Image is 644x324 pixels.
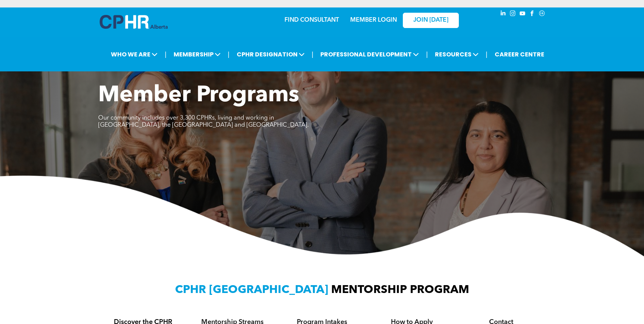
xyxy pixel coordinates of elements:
span: JOIN [DATE] [413,17,448,24]
a: youtube [519,9,527,19]
a: Social network [538,9,546,19]
span: Our community includes over 3,300 CPHRs, living and working in [GEOGRAPHIC_DATA], the [GEOGRAPHIC... [98,115,309,128]
a: instagram [509,9,517,19]
span: RESOURCES [433,47,481,61]
span: CPHR DESIGNATION [234,47,307,61]
span: PROFESSIONAL DEVELOPMENT [318,47,421,61]
span: Member Programs [98,84,299,107]
a: linkedin [499,9,507,19]
li: | [165,47,167,62]
span: MEMBERSHIP [171,47,223,61]
li: | [426,47,428,62]
a: FIND CONSULTANT [284,17,339,23]
a: MEMBER LOGIN [350,17,397,23]
li: | [228,47,230,62]
span: WHO WE ARE [109,47,160,61]
a: JOIN [DATE] [403,13,459,28]
a: facebook [528,9,536,19]
li: | [486,47,488,62]
li: | [312,47,314,62]
span: MENTORSHIP PROGRAM [331,284,469,296]
a: CAREER CENTRE [492,47,547,61]
span: CPHR [GEOGRAPHIC_DATA] [175,284,328,296]
img: A blue and white logo for cp alberta [100,15,168,29]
